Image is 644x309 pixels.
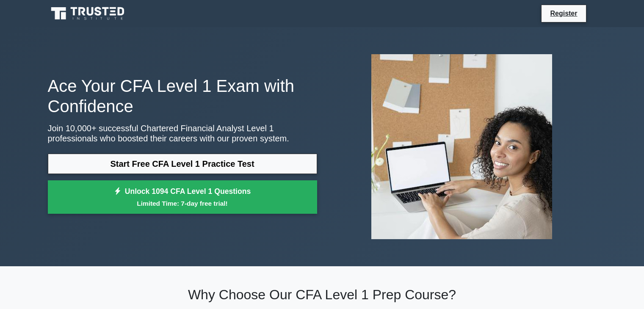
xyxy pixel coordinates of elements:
a: Unlock 1094 CFA Level 1 QuestionsLimited Time: 7-day free trial! [48,180,317,214]
a: Start Free CFA Level 1 Practice Test [48,154,317,174]
small: Limited Time: 7-day free trial! [58,199,307,208]
h2: Why Choose Our CFA Level 1 Prep Course? [48,287,597,303]
h1: Ace Your CFA Level 1 Exam with Confidence [48,76,317,116]
a: Register [545,8,582,19]
p: Join 10,000+ successful Chartered Financial Analyst Level 1 professionals who boosted their caree... [48,123,317,143]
